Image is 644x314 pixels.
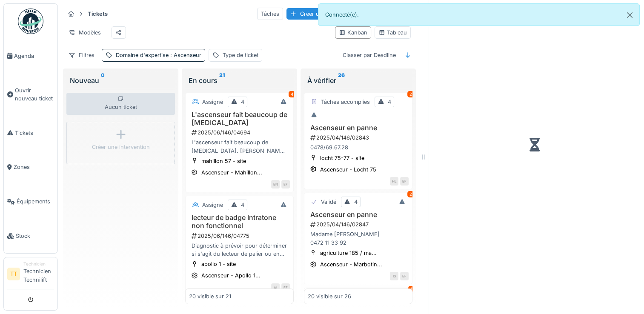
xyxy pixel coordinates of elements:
a: Tickets [4,116,57,150]
a: Équipements [4,184,57,219]
div: 2025/04/146/02843 [309,134,409,142]
a: Stock [4,219,57,253]
div: 4 [354,198,358,206]
div: mahillon 57 - site [201,157,246,165]
div: locht 75-77 - site [320,154,364,162]
div: IS [390,272,398,280]
div: EF [400,272,409,280]
div: Assigné [202,201,223,209]
div: Ascenseur - Locht 75 [320,166,376,174]
h3: lecteur de badge Intratone non fonctionnel [189,214,290,230]
div: 2025/04/146/02847 [309,220,409,228]
a: TT TechnicienTechnicien Technilift [7,261,54,289]
div: EF [281,180,290,188]
sup: 0 [101,75,105,86]
a: Ouvrir nouveau ticket [4,73,57,116]
div: Ascenseur - Apollo 1... [201,271,260,280]
div: agriculture 185 / ma... [320,249,377,257]
div: 2025/06/146/04694 [191,128,290,137]
div: Ascenseur - Marbotin... [320,260,382,268]
div: Tâches [257,8,283,20]
div: Aucun ticket [66,93,175,115]
div: 2 [407,191,414,197]
div: À vérifier [307,75,409,86]
div: L'ascenseur fait beaucoup de [MEDICAL_DATA]. [PERSON_NAME] 0485 98 91 66 [189,138,290,154]
div: Tâches accomplies [321,98,370,106]
h3: Ascenseur en panne [308,124,409,132]
div: EN [271,180,280,188]
div: EF [281,283,290,292]
div: 2 [407,91,414,97]
div: AI [271,283,280,292]
span: Ouvrir nouveau ticket [15,86,54,103]
h3: Ascenseur en panne [308,211,409,219]
div: Kanban [339,29,367,37]
div: Type de ticket [223,51,258,59]
div: Connecté(e). [318,3,640,26]
button: Close [620,4,639,26]
div: 1 [408,286,414,292]
span: Équipements [17,197,54,206]
h3: L'ascenseur fait beaucoup de [MEDICAL_DATA] [189,111,290,127]
div: EF [400,177,409,186]
div: Filtres [65,49,98,61]
span: Stock [16,232,54,240]
a: Agenda [4,39,57,73]
div: Classer par Deadline [339,49,400,61]
div: Validé [321,198,336,206]
div: Créer une intervention [92,143,150,151]
li: Technicien Technilift [23,261,54,287]
strong: Tickets [84,10,111,18]
div: Assigné [202,98,223,106]
div: 20 visible sur 26 [308,292,351,300]
div: Ascenseur - Mahillon... [201,168,262,177]
sup: 26 [338,75,345,86]
div: Créer un ticket [286,8,341,20]
li: TT [7,268,20,280]
img: Badge_color-CXgf-gQk.svg [18,9,43,34]
div: Nouveau [70,75,172,86]
div: 4 [289,91,295,97]
span: Zones [14,163,54,171]
div: Madame [PERSON_NAME] 0472 11 33 92 [308,230,409,246]
div: 4 [241,201,244,209]
div: 20 visible sur 21 [189,292,231,300]
div: 2025/06/146/04775 [191,232,290,240]
div: apollo 1 - site [201,260,236,268]
span: Tickets [15,129,54,137]
div: Modèles [65,26,105,39]
span: Agenda [14,52,54,60]
div: Domaine d'expertise [116,51,201,59]
div: 4 [388,98,391,106]
div: Tableau [378,29,407,37]
div: Technicien [23,261,54,267]
span: : Ascenseur [169,52,201,58]
div: Diagnostic à prévoir pour déterminer si s'agit du lecteur de palier ou en cabine ascenseur; vérif... [189,242,290,258]
a: Zones [4,150,57,185]
div: 0478/69.67.28 [308,143,409,151]
div: HL [390,177,398,186]
sup: 21 [219,75,225,86]
div: En cours [189,75,290,86]
div: 4 [241,98,244,106]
